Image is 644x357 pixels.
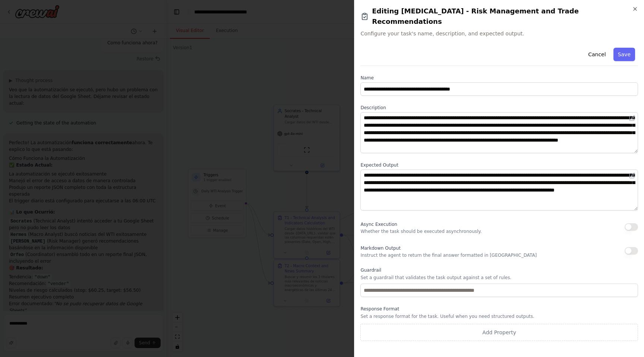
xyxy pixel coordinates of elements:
[360,6,638,27] h2: Editing [MEDICAL_DATA] - Risk Management and Trade Recommendations
[360,275,638,281] p: Set a guardrail that validates the task output against a set of rules.
[360,267,638,273] label: Guardrail
[584,48,610,61] button: Cancel
[360,252,537,258] p: Instruct the agent to return the final answer formatted in [GEOGRAPHIC_DATA]
[360,228,482,234] p: Whether the task should be executed asynchronously.
[360,30,638,37] span: Configure your task's name, description, and expected output.
[628,171,637,180] button: Open in editor
[360,75,638,81] label: Name
[360,313,638,319] p: Set a response format for the task. Useful when you need structured outputs.
[360,105,638,111] label: Description
[360,324,638,341] button: Add Property
[360,222,397,227] span: Async Execution
[360,162,638,168] label: Expected Output
[613,48,635,61] button: Save
[360,306,638,312] label: Response Format
[628,114,637,123] button: Open in editor
[360,246,400,251] span: Markdown Output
